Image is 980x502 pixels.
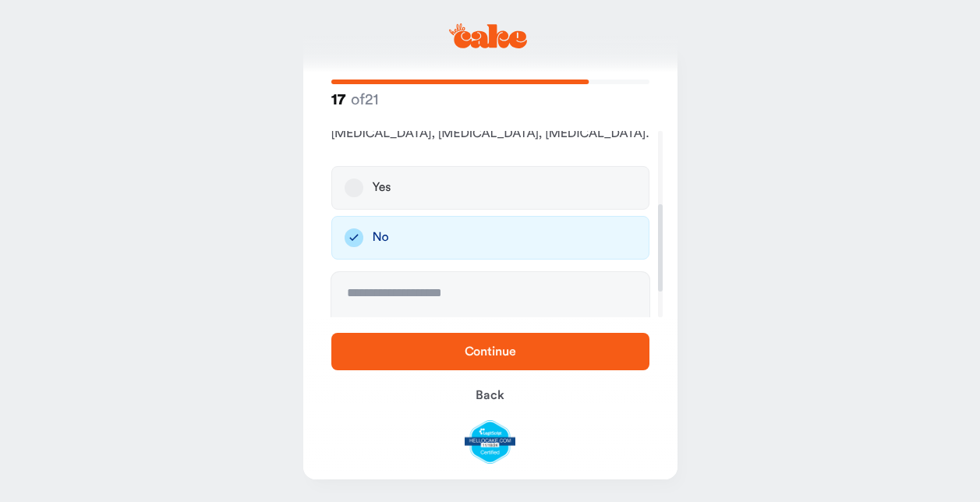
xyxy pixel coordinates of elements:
div: No [373,230,389,246]
img: legit-script-certified.png [465,420,515,464]
span: Back [476,389,504,401]
span: Continue [465,345,516,358]
button: Back [331,376,649,414]
span: 17 [331,90,346,110]
button: Yes [345,179,363,197]
strong: of 21 [331,90,379,109]
div: Yes [373,180,391,196]
button: No [345,228,363,247]
button: Continue [331,333,649,370]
